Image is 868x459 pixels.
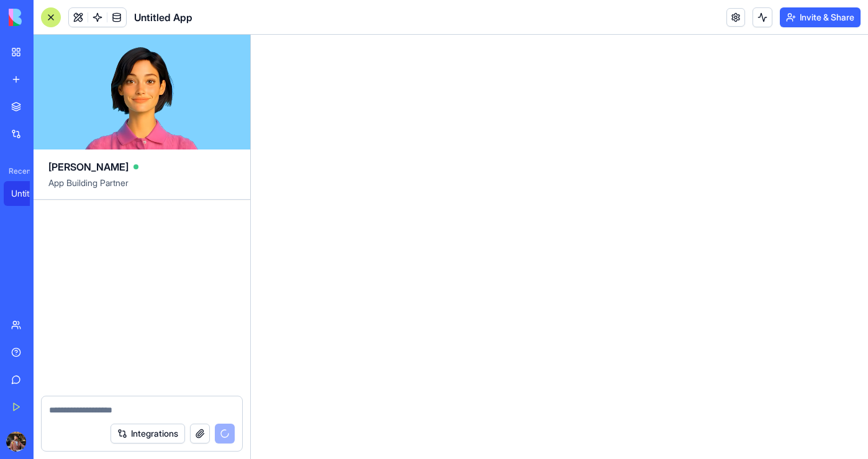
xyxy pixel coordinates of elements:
span: [PERSON_NAME] [48,159,129,174]
span: Recent [4,166,30,176]
img: logo [9,9,86,26]
img: ACg8ocJ0NIZEwQk9G8J19VBGAjFez_IG30c28weqw6INvXpPRF6G5qSkpA=s96-c [6,432,26,452]
button: Integrations [111,424,185,443]
div: Untitled App [11,187,46,200]
span: App Building Partner [48,177,235,199]
a: Untitled App [4,181,53,206]
span: Untitled App [134,10,192,25]
button: Invite & Share [780,7,861,27]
